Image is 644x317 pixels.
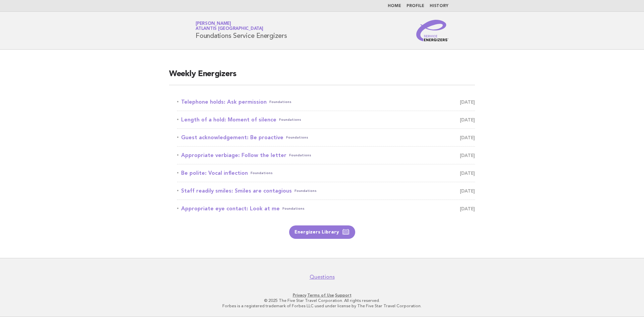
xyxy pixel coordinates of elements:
[196,27,263,31] span: Atlantis [GEOGRAPHIC_DATA]
[416,20,448,41] img: Service Energizers
[169,69,475,85] h2: Weekly Energizers
[407,4,424,8] a: Profile
[310,274,335,280] a: Questions
[289,225,355,239] a: Energizers Library
[460,97,475,107] span: [DATE]
[251,168,273,178] span: Foundations
[460,115,475,124] span: [DATE]
[279,115,301,124] span: Foundations
[460,168,475,178] span: [DATE]
[117,293,527,298] p: · ·
[294,186,317,196] span: Foundations
[286,133,308,142] span: Foundations
[388,4,401,8] a: Home
[430,4,448,8] a: History
[117,298,527,303] p: © 2025 The Five Star Travel Corporation. All rights reserved.
[177,97,475,107] a: Telephone holds: Ask permissionFoundations [DATE]
[269,97,291,107] span: Foundations
[289,151,311,160] span: Foundations
[177,186,475,196] a: Staff readily smiles: Smiles are contagiousFoundations [DATE]
[117,303,527,309] p: Forbes is a registered trademark of Forbes LLC used under license by The Five Star Travel Corpora...
[460,204,475,213] span: [DATE]
[460,186,475,196] span: [DATE]
[335,293,352,298] a: Support
[307,293,334,298] a: Terms of Use
[177,115,475,124] a: Length of a hold: Moment of silenceFoundations [DATE]
[177,204,475,213] a: Appropriate eye contact: Look at meFoundations [DATE]
[177,133,475,142] a: Guest acknowledgement: Be proactiveFoundations [DATE]
[196,22,287,39] h1: Foundations Service Energizers
[293,293,306,298] a: Privacy
[282,204,305,213] span: Foundations
[196,21,263,31] a: [PERSON_NAME]Atlantis [GEOGRAPHIC_DATA]
[460,133,475,142] span: [DATE]
[177,151,475,160] a: Appropriate verbiage: Follow the letterFoundations [DATE]
[460,151,475,160] span: [DATE]
[177,168,475,178] a: Be polite: Vocal inflectionFoundations [DATE]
